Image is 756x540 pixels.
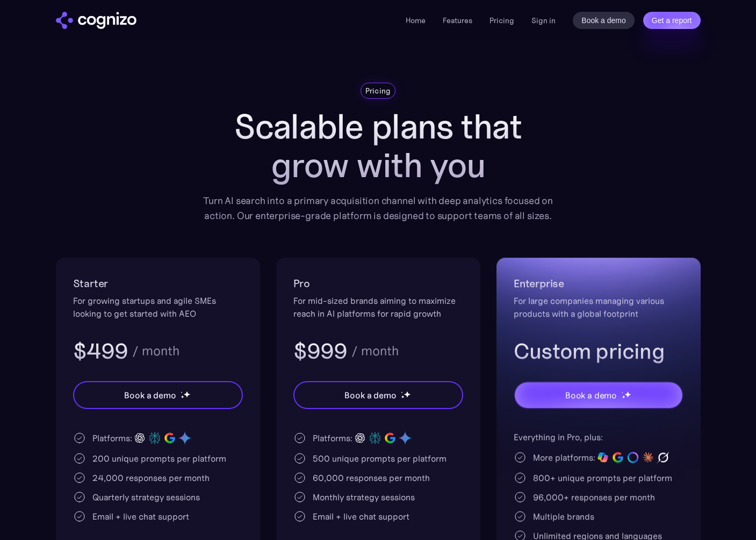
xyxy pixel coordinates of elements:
div: 96,000+ responses per month [533,491,655,503]
a: Home [406,16,426,25]
h3: $499 [73,337,128,365]
div: Everything in Pro, plus: [514,430,683,443]
a: Book a demo [573,12,635,29]
div: Monthly strategy sessions [313,491,415,503]
a: Features [443,16,472,25]
img: star [401,395,405,399]
a: Book a demostarstarstar [514,381,683,409]
h2: Enterprise [514,275,683,292]
img: star [181,395,184,399]
div: Book a demo [565,389,616,402]
img: star [181,391,182,393]
div: Email + live chat support [313,510,409,523]
a: home [56,12,136,29]
div: 200 unique prompts per platform [92,452,226,465]
h2: Pro [293,275,463,292]
img: star [624,391,631,398]
div: For growing startups and agile SMEs looking to get started with AEO [73,294,243,320]
div: For large companies managing various products with a global footprint [514,294,683,320]
div: 24,000 responses per month [92,471,210,484]
div: More platforms: [533,451,595,464]
a: Book a demostarstarstar [293,381,463,409]
h1: Scalable plans that grow with you [196,107,561,185]
img: star [401,391,402,393]
div: Platforms: [313,432,352,444]
a: Book a demostarstarstar [73,381,243,409]
h3: $999 [293,337,348,365]
div: 800+ unique prompts per platform [533,471,672,484]
img: star [404,391,411,398]
h3: Custom pricing [514,337,683,365]
div: Book a demo [344,389,396,402]
div: Book a demo [124,389,176,402]
div: Pricing [365,85,391,96]
img: cognizo logo [56,12,136,29]
div: Platforms: [92,432,132,444]
a: Get a report [643,12,701,29]
img: star [621,395,625,399]
a: Sign in [531,14,556,27]
div: / month [351,345,399,357]
div: Multiple brands [533,510,594,523]
div: 500 unique prompts per platform [313,452,447,465]
div: For mid-sized brands aiming to maximize reach in AI platforms for rapid growth [293,294,463,320]
a: Pricing [489,16,514,25]
div: Turn AI search into a primary acquisition channel with deep analytics focused on action. Our ente... [196,193,561,223]
h2: Starter [73,275,243,292]
div: / month [132,345,179,357]
img: star [621,392,623,393]
div: Email + live chat support [92,510,189,523]
div: Quarterly strategy sessions [92,491,200,503]
div: 60,000 responses per month [313,471,430,484]
img: star [183,391,190,398]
